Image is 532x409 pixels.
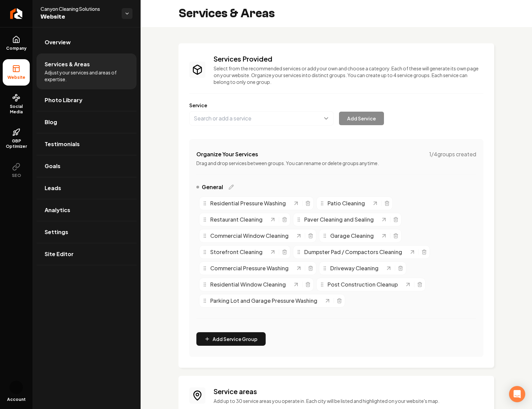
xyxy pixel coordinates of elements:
[37,31,137,53] a: Overview
[509,386,525,402] div: Open Intercom Messenger
[210,297,317,305] span: Parking Lot and Garage Pressure Washing
[41,12,116,22] span: Website
[9,381,23,394] img: Development Team
[330,232,374,240] span: Garage Cleaning
[37,89,137,111] a: Photo Library
[330,264,379,272] span: Driveway Cleaning
[3,30,30,56] a: Company
[45,184,61,192] span: Leads
[3,138,30,149] span: GBP Optimizer
[45,140,80,148] span: Testimonials
[45,118,57,126] span: Blog
[214,387,483,396] h3: Service areas
[45,250,74,258] span: Site Editor
[45,69,128,83] span: Adjust your services and areas of expertise.
[37,155,137,177] a: Goals
[304,248,402,256] span: Dumpster Pad / Compactors Cleaning
[202,199,293,207] div: Residential Pressure Washing
[214,54,483,64] h3: Services Provided
[304,215,374,224] span: Paver Cleaning and Sealing
[210,199,286,207] span: Residential Pressure Washing
[37,133,137,155] a: Testimonials
[3,46,29,51] span: Company
[296,215,381,224] div: Paver Cleaning and Sealing
[296,248,409,256] div: Dumpster Pad / Compactors Cleaning
[41,5,116,12] span: Canyon Cleaning Solutions
[210,264,289,272] span: Commercial Pressure Washing
[45,96,82,104] span: Photo Library
[37,199,137,221] a: Analytics
[45,162,61,170] span: Goals
[5,75,28,80] span: Website
[45,228,68,236] span: Settings
[429,150,476,158] span: 1 / 4 groups created
[214,65,483,85] p: Select from the recommended services or add your own and choose a category. Each of these will ge...
[202,297,324,305] div: Parking Lot and Garage Pressure Washing
[45,60,90,68] span: Services & Areas
[37,177,137,199] a: Leads
[322,232,381,240] div: Garage Cleaning
[45,206,70,214] span: Analytics
[210,248,263,256] span: Storefront Cleaning
[37,243,137,265] a: Site Editor
[3,157,30,184] button: SEO
[3,104,30,115] span: Social Media
[202,280,293,289] div: Residential Window Cleaning
[322,264,385,272] div: Driveway Cleaning
[202,248,269,256] div: Storefront Cleaning
[7,397,26,402] span: Account
[37,221,137,243] a: Settings
[178,7,275,20] h2: Services & Areas
[202,232,295,240] div: Commercial Window Cleaning
[196,160,476,166] p: Drag and drop services between groups. You can rename or delete groups anytime.
[196,150,258,158] h4: Organize Your Services
[202,264,295,272] div: Commercial Pressure Washing
[210,280,286,289] span: Residential Window Cleaning
[45,38,71,46] span: Overview
[214,397,483,404] p: Add up to 30 service areas you operate in. Each city will be listed and highlighted on your websi...
[202,183,223,191] span: General
[328,199,365,207] span: Patio Cleaning
[319,280,405,289] div: Post Construction Cleanup
[9,381,23,394] button: Open user button
[37,111,137,133] a: Blog
[3,88,30,120] a: Social Media
[210,232,289,240] span: Commercial Window Cleaning
[189,102,483,109] label: Service
[210,215,263,224] span: Restaurant Cleaning
[3,123,30,155] a: GBP Optimizer
[202,215,269,224] div: Restaurant Cleaning
[10,8,23,19] img: Rebolt Logo
[328,280,398,289] span: Post Construction Cleanup
[9,173,24,178] span: SEO
[319,199,372,207] div: Patio Cleaning
[196,332,266,346] button: Add Service Group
